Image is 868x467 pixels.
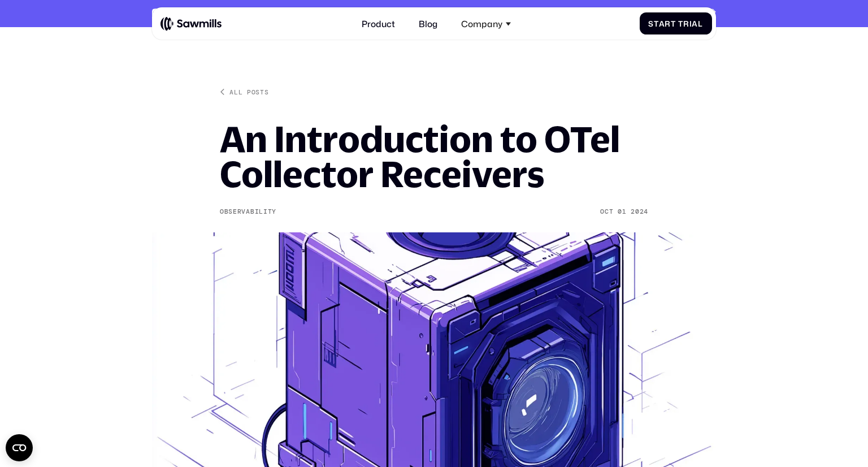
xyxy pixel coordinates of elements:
a: Blog [412,12,444,35]
button: Open CMP widget [6,434,33,461]
div: Company [461,19,502,29]
div: Company [455,12,518,35]
span: r [683,19,689,28]
span: t [654,19,659,28]
span: r [665,19,671,28]
span: S [648,19,654,28]
div: Observability [220,208,276,216]
span: l [698,19,703,28]
div: 2024 [631,208,648,216]
h1: An Introduction to OTel Collector Receivers [220,122,648,192]
div: Oct [600,208,613,216]
span: t [671,19,676,28]
span: a [659,19,665,28]
div: All posts [229,88,268,97]
div: 01 [618,208,626,216]
a: All posts [220,88,269,97]
span: a [692,19,698,28]
a: Product [355,12,401,35]
span: T [678,19,683,28]
span: i [689,19,692,28]
a: StartTrial [640,12,712,34]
